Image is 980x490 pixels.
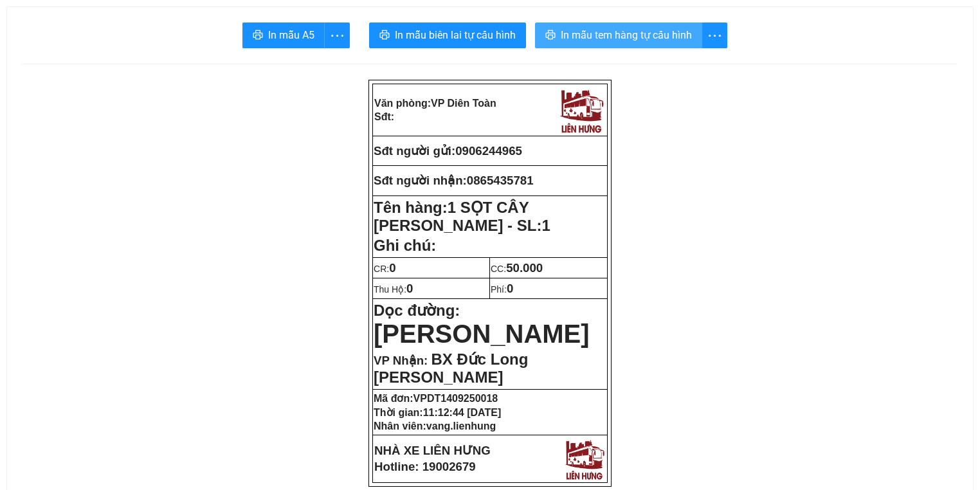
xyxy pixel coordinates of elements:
span: In mẫu tem hàng tự cấu hình [561,27,692,43]
span: printer [545,30,556,42]
strong: Dọc đường: [374,302,590,346]
button: printerIn mẫu biên lai tự cấu hình [369,23,526,48]
span: vang.lienhung [426,421,496,431]
span: printer [253,30,263,42]
strong: Hotline: 19002679 [374,460,476,473]
span: VP Diên Toàn [431,98,496,109]
span: Phí: [491,284,513,295]
strong: Sđt người gửi: [374,144,455,158]
span: printer [379,30,390,42]
span: BX Đức Long [PERSON_NAME] [374,350,528,386]
strong: Tên hàng: [374,199,550,234]
span: CR: [374,264,396,274]
span: Ghi chú: [374,237,436,254]
button: more [324,23,350,48]
button: more [702,23,727,48]
span: CC: [491,264,543,274]
span: In mẫu A5 [268,27,314,43]
span: Thu Hộ: [374,284,413,295]
strong: NHÀ XE LIÊN HƯNG [374,444,491,457]
img: logo [557,86,606,134]
strong: VP: 77 [GEOGRAPHIC_DATA][PERSON_NAME][GEOGRAPHIC_DATA] [5,23,132,78]
button: printerIn mẫu tem hàng tự cấu hình [535,23,702,48]
span: VP Nhận: [374,354,428,367]
img: logo [562,437,606,481]
span: 0865435781 [467,174,534,187]
span: more [702,28,727,44]
span: 0 [507,282,513,295]
strong: Mã đơn: [374,393,498,404]
span: 1 SỌT CÂY [PERSON_NAME] - SL: [374,199,550,234]
strong: Thời gian: [374,407,501,418]
strong: Sđt người nhận: [374,174,467,187]
strong: Nhân viên: [374,421,496,431]
span: 0 [389,261,395,275]
span: 11:12:44 [DATE] [423,407,502,418]
button: printerIn mẫu A5 [242,23,325,48]
span: 50.000 [506,261,543,275]
strong: Văn phòng: [374,98,496,109]
strong: Nhà xe Liên Hưng [5,6,106,20]
span: more [325,28,349,44]
span: VPDT1409250018 [413,393,498,404]
span: In mẫu biên lai tự cấu hình [395,27,516,43]
strong: Phiếu gửi hàng [53,84,140,97]
span: 0906244965 [455,144,522,158]
strong: Sđt: [374,111,394,122]
span: 0 [406,282,413,295]
span: 1 [541,217,550,234]
img: logo [138,16,188,69]
span: [PERSON_NAME] [374,320,590,348]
